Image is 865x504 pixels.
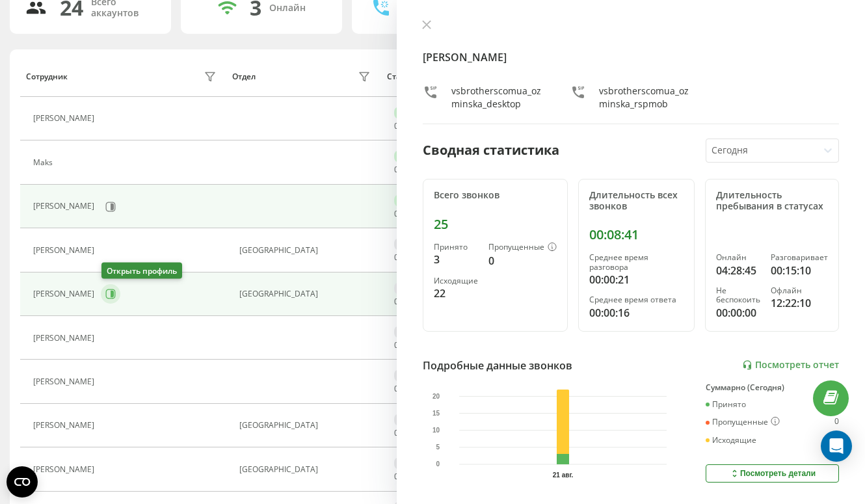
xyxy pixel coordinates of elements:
div: Open Intercom Messenger [821,431,852,462]
div: : : [394,384,425,393]
div: Онлайн [394,150,435,163]
div: [GEOGRAPHIC_DATA] [239,246,374,255]
div: Онлайн [394,107,435,119]
div: Пропущенные [706,417,780,427]
span: 00 [394,296,403,307]
div: Посмотреть детали [729,468,816,479]
div: Пропущенные [488,243,557,253]
div: Офлайн [771,286,828,295]
div: Онлайн [394,194,435,207]
div: Офлайн [394,369,436,382]
div: 04:28:45 [716,263,760,278]
div: Maks [33,158,56,167]
div: Среднее время разговора [589,253,684,272]
div: [PERSON_NAME] [33,377,98,386]
a: Посмотреть отчет [742,360,839,371]
span: 02 [394,120,403,131]
div: 3 [434,252,478,267]
text: 21 авг. [553,471,574,479]
text: 0 [436,460,440,468]
div: Всего звонков [434,190,557,201]
div: Суммарно (Сегодня) [706,383,839,392]
div: Исходящие [706,436,756,445]
div: : : [394,165,425,174]
text: 10 [432,426,440,433]
div: 25 [434,217,557,232]
div: 00:08:41 [589,227,684,243]
div: : : [394,341,425,350]
div: 00:15:10 [771,263,828,278]
div: [GEOGRAPHIC_DATA] [239,289,374,298]
div: Сводная статистика [423,140,559,160]
div: 00:00:16 [589,305,684,321]
div: Сотрудник [26,72,68,81]
span: 00 [394,252,403,263]
button: Посмотреть детали [706,464,839,483]
div: Офлайн [394,414,436,426]
div: vsbrotherscomua_ozminska_desktop [451,85,544,111]
div: 00:00:00 [716,305,760,321]
button: Open CMP widget [7,466,38,497]
div: [GEOGRAPHIC_DATA] [239,465,374,474]
div: Разговаривает [771,253,828,262]
div: Офлайн [394,457,436,470]
div: Не беспокоить [716,286,760,305]
div: : : [394,297,425,306]
div: : : [394,429,425,438]
div: Онлайн [716,253,760,262]
text: 20 [432,392,440,399]
div: Среднее время ответа [589,295,684,304]
div: [PERSON_NAME] [33,334,98,343]
div: : : [394,209,425,219]
div: Длительность всех звонков [589,190,684,212]
div: Офлайн [394,326,436,338]
span: 00 [394,471,403,482]
div: Исходящие [434,276,478,285]
div: [PERSON_NAME] [33,465,98,474]
div: : : [394,472,425,481]
div: 0 [834,417,839,427]
div: 0 [488,253,557,269]
span: 00 [394,339,403,351]
div: vsbrotherscomua_ozminska_rspmob [599,85,692,111]
span: 00 [394,208,403,219]
div: : : [394,122,425,131]
div: Отдел [232,72,256,81]
span: 00 [394,427,403,438]
span: 00 [394,164,403,175]
div: : : [394,253,425,262]
text: 5 [436,444,440,451]
div: Онлайн [269,3,306,14]
div: [PERSON_NAME] [33,246,98,255]
div: 12:22:10 [771,295,828,311]
div: Статус [387,72,412,81]
div: Принято [434,243,478,252]
div: 00:00:21 [589,272,684,287]
div: [PERSON_NAME] [33,114,98,123]
div: [PERSON_NAME] [33,202,98,211]
div: Принято [706,400,746,409]
text: 15 [432,409,440,416]
div: Подробные данные звонков [423,358,572,373]
div: [GEOGRAPHIC_DATA] [239,421,374,430]
div: Офлайн [394,282,436,295]
h4: [PERSON_NAME] [423,49,839,65]
div: Открыть профиль [101,263,182,279]
div: Длительность пребывания в статусах [716,190,828,212]
div: [PERSON_NAME] [33,289,98,298]
span: 00 [394,383,403,394]
div: [PERSON_NAME] [33,421,98,430]
div: 22 [434,285,478,301]
div: Офлайн [394,238,436,250]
